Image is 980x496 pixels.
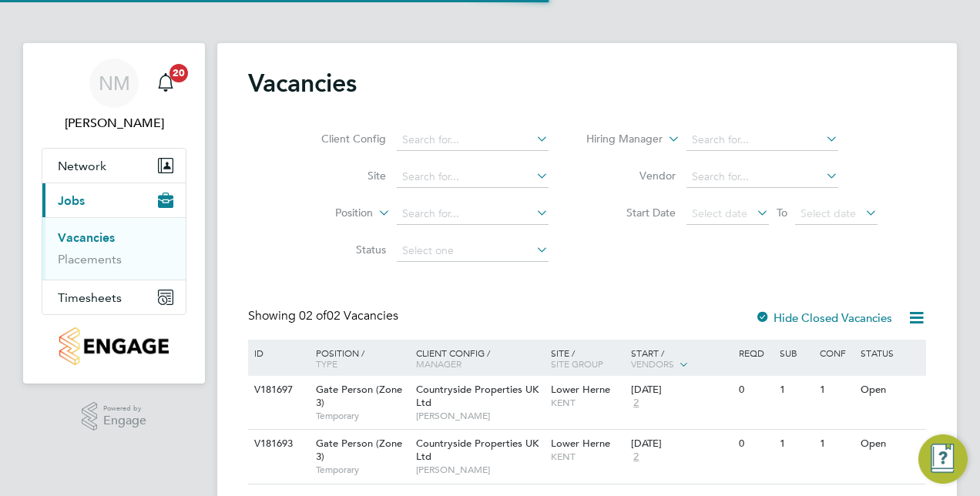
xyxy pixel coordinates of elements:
div: Site / [547,340,628,377]
a: Placements [58,252,122,266]
input: Search for... [686,129,838,151]
label: Vendor [587,169,676,183]
a: Vacancies [58,230,115,245]
span: 02 of [299,308,327,323]
a: Powered byEngage [82,402,147,431]
span: Countryside Properties UK Ltd [416,383,539,409]
span: 20 [169,64,188,82]
span: Lower Herne [551,383,610,396]
span: Engage [103,414,146,427]
input: Search for... [397,203,549,225]
label: Status [297,243,386,256]
span: Select date [800,206,856,220]
div: Jobs [42,217,186,280]
div: Open [857,430,924,458]
div: 0 [735,430,775,458]
div: V181693 [250,430,304,458]
span: KENT [551,451,624,463]
span: Select date [692,206,747,220]
label: Hiring Manager [574,132,663,147]
div: [DATE] [631,437,731,451]
a: NM[PERSON_NAME] [42,59,186,132]
input: Search for... [686,166,838,188]
span: KENT [551,397,624,409]
div: 0 [735,376,775,404]
nav: Main navigation [23,43,205,384]
div: V181697 [250,376,304,404]
img: countryside-properties-logo-retina.png [59,327,168,365]
span: Manager [416,357,461,370]
button: Network [42,149,186,183]
button: Engage Resource Center [918,434,968,484]
span: 2 [631,397,641,410]
input: Search for... [397,166,549,188]
span: Type [316,357,337,370]
span: Temporary [316,410,408,422]
span: 2 [631,451,641,464]
input: Search for... [397,129,549,151]
span: 02 Vacancies [299,308,398,323]
div: Status [857,340,924,366]
span: Timesheets [58,290,122,305]
span: [PERSON_NAME] [416,410,543,422]
div: Showing [248,308,401,324]
span: Site Group [551,357,603,370]
span: Powered by [103,402,146,415]
span: Jobs [58,193,85,208]
input: Select one [397,240,549,262]
div: Client Config / [412,340,547,377]
div: 1 [816,376,856,404]
span: Network [58,159,106,173]
a: 20 [150,59,181,108]
label: Client Config [297,132,386,146]
div: Start / [627,340,735,378]
span: Vendors [631,357,674,370]
span: Gate Person (Zone 3) [316,383,402,409]
label: Site [297,169,386,183]
label: Position [284,206,373,221]
a: Go to home page [42,327,186,365]
div: Position / [304,340,412,377]
div: 1 [816,430,856,458]
span: Gate Person (Zone 3) [316,437,402,463]
div: 1 [776,430,816,458]
span: Lower Herne [551,437,610,450]
span: Temporary [316,464,408,476]
div: Conf [816,340,856,366]
div: Sub [776,340,816,366]
div: 1 [776,376,816,404]
span: [PERSON_NAME] [416,464,543,476]
span: Nick Murphy [42,114,186,132]
button: Jobs [42,183,186,217]
button: Timesheets [42,280,186,314]
div: ID [250,340,304,366]
span: Countryside Properties UK Ltd [416,437,539,463]
div: Open [857,376,924,404]
span: To [772,203,792,223]
label: Hide Closed Vacancies [755,310,892,325]
label: Start Date [587,206,676,220]
div: [DATE] [631,384,731,397]
div: Reqd [735,340,775,366]
h2: Vacancies [248,68,357,99]
span: NM [99,73,130,93]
